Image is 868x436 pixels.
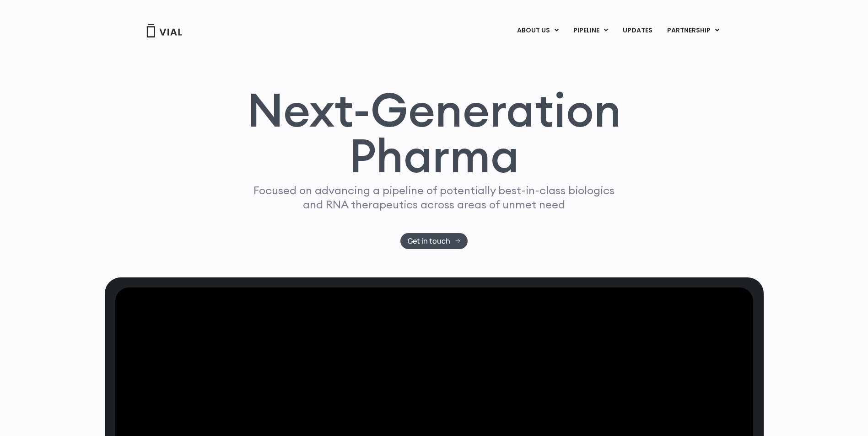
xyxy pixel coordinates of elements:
span: Get in touch [408,238,450,245]
a: PARTNERSHIPMenu Toggle [660,23,727,38]
a: Get in touch [400,233,468,249]
a: PIPELINEMenu Toggle [566,23,615,38]
a: UPDATES [615,23,659,38]
p: Focused on advancing a pipeline of potentially best-in-class biologics and RNA therapeutics acros... [250,183,619,212]
h1: Next-Generation Pharma [236,87,632,179]
img: Vial Logo [146,24,183,37]
a: ABOUT USMenu Toggle [510,23,566,38]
